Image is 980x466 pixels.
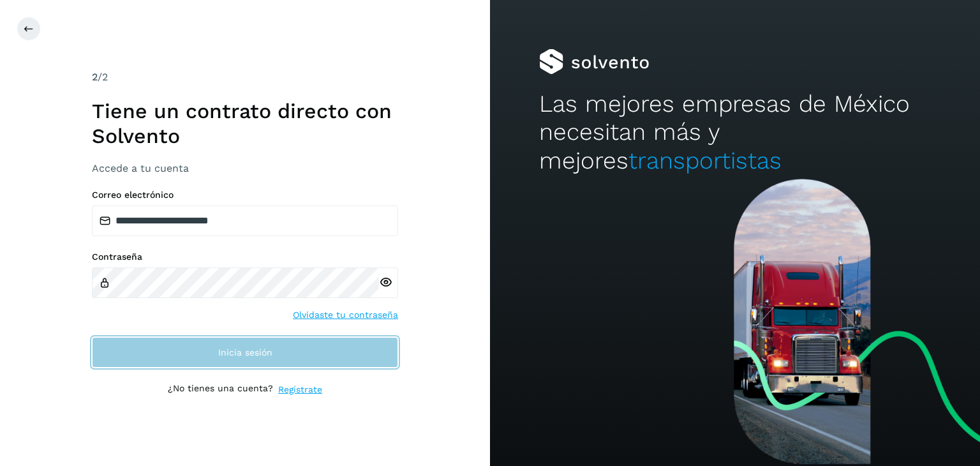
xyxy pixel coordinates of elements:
a: Regístrate [278,383,322,396]
p: ¿No tienes una cuenta? [168,383,273,396]
h3: Accede a tu cuenta [92,162,398,174]
h2: Las mejores empresas de México necesitan más y mejores [539,90,931,175]
a: Olvidaste tu contraseña [293,308,398,322]
span: 2 [92,71,98,83]
button: Inicia sesión [92,337,398,368]
span: Inicia sesión [218,348,272,357]
label: Contraseña [92,252,398,262]
label: Correo electrónico [92,190,398,200]
div: /2 [92,70,398,85]
h1: Tiene un contrato directo con Solvento [92,99,398,148]
span: transportistas [628,147,782,174]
